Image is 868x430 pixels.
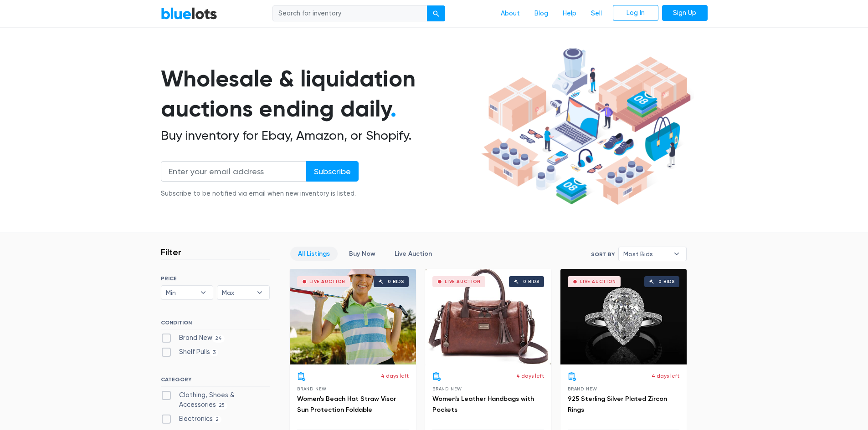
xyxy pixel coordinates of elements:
[381,372,409,380] p: 4 days left
[166,286,196,299] span: Min
[560,269,687,364] a: Live Auction 0 bids
[161,333,225,343] label: Brand New
[216,402,228,410] span: 25
[388,279,404,284] div: 0 bids
[584,5,609,22] a: Sell
[161,275,270,282] h6: PRICE
[478,44,694,209] img: hero-ee84e7d0318cb26816c560f6b4441b76977f77a177738b4e94f68c95b2b83dbb.png
[658,279,675,284] div: 0 bids
[390,95,396,122] span: .
[161,64,478,124] h1: Wholesale & liquidation auctions ending daily
[161,161,307,182] input: Enter your email address
[161,376,270,386] h6: CATEGORY
[161,247,181,258] h3: Filter
[555,5,584,22] a: Help
[493,5,527,22] a: About
[161,414,222,424] label: Electronics
[297,386,327,391] span: Brand New
[161,319,270,329] h6: CONDITION
[341,247,383,261] a: Buy Now
[516,372,544,380] p: 4 days left
[425,269,551,364] a: Live Auction 0 bids
[309,279,345,284] div: Live Auction
[580,279,616,284] div: Live Auction
[613,5,658,21] a: Log In
[432,395,534,414] a: Women's Leather Handbags with Pockets
[662,5,708,21] a: Sign Up
[290,247,338,261] a: All Listings
[568,395,667,414] a: 925 Sterling Silver Plated Zircon Rings
[250,286,269,299] b: ▾
[213,416,222,423] span: 2
[161,347,219,357] label: Shelf Pulls
[161,7,217,20] a: BlueLots
[272,5,427,22] input: Search for inventory
[306,161,359,182] input: Subscribe
[297,395,396,414] a: Women's Beach Hat Straw Visor Sun Protection Foldable
[523,279,539,284] div: 0 bids
[194,286,213,299] b: ▾
[222,286,252,299] span: Max
[667,247,686,261] b: ▾
[212,335,225,342] span: 24
[210,349,219,356] span: 3
[432,386,462,391] span: Brand New
[527,5,555,22] a: Blog
[591,250,615,258] label: Sort By
[161,189,359,199] div: Subscribe to be notified via email when new inventory is listed.
[445,279,481,284] div: Live Auction
[161,390,270,410] label: Clothing, Shoes & Accessories
[623,247,669,261] span: Most Bids
[161,128,478,143] h2: Buy inventory for Ebay, Amazon, or Shopify.
[568,386,597,391] span: Brand New
[290,269,416,364] a: Live Auction 0 bids
[652,372,679,380] p: 4 days left
[387,247,440,261] a: Live Auction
